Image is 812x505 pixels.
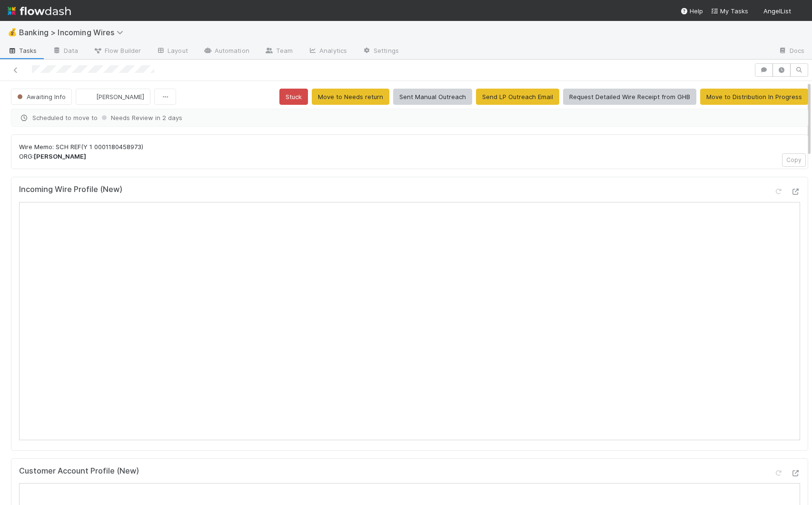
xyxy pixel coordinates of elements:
a: Data [45,44,86,59]
button: [PERSON_NAME] [76,89,150,105]
span: Flow Builder [93,46,141,55]
a: Settings [355,44,406,59]
strong: [PERSON_NAME] [34,152,86,160]
span: Needs Review [99,114,153,121]
a: Automation [196,44,257,59]
a: Flow Builder [86,44,149,59]
button: Move to Distribution In Progress [700,89,808,105]
button: Sent Manual Outreach [393,89,472,105]
img: avatar_5d1523cf-d377-42ee-9d1c-1d238f0f126b.png [795,7,804,16]
a: My Tasks [711,6,748,16]
span: Scheduled to move to in 2 days [19,113,800,122]
img: avatar_eacbd5bb-7590-4455-a9e9-12dcb5674423.png [84,92,93,101]
span: [PERSON_NAME] [96,93,144,101]
button: Request Detailed Wire Receipt from GHB [563,89,696,105]
a: Layout [149,44,196,59]
a: Analytics [300,44,355,59]
span: Tasks [8,46,37,55]
button: Stuck [279,89,308,105]
button: Move to Needs return [312,89,389,105]
button: Awaiting Info [11,89,72,105]
span: My Tasks [711,7,748,15]
button: Copy [782,153,806,167]
span: AngelList [763,7,791,15]
a: Team [257,44,300,59]
a: Docs [771,44,812,59]
div: Help [680,6,703,16]
button: Send LP Outreach Email [476,89,559,105]
h5: Incoming Wire Profile (New) [19,185,122,194]
h5: Customer Account Profile (New) [19,466,139,476]
span: Awaiting Info [15,93,66,101]
p: Wire Memo: SCH REF(Y 1 0001180458973) ORG: [19,142,800,161]
span: 💰 [8,28,17,36]
span: Banking > Incoming Wires [19,28,128,37]
img: logo-inverted-e16ddd16eac7371096b0.svg [8,3,71,19]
